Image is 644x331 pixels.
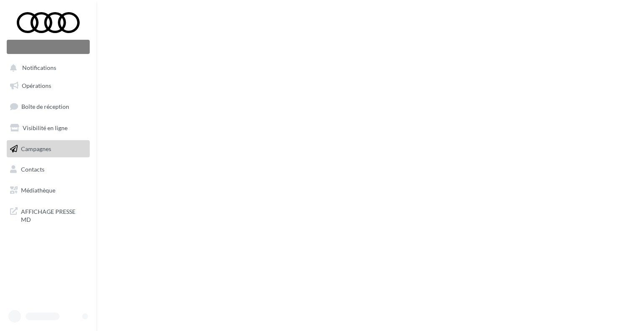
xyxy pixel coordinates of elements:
[21,103,69,110] span: Boîte de réception
[5,140,91,158] a: Campagnes
[5,98,91,115] a: Boîte de réception
[21,166,44,173] span: Contacts
[21,145,51,152] span: Campagnes
[21,206,86,224] span: AFFICHAGE PRESSE MD
[5,77,91,95] a: Opérations
[5,182,91,199] a: Médiathèque
[7,40,90,54] div: Nouvelle campagne
[5,119,91,137] a: Visibilité en ligne
[5,161,91,178] a: Contacts
[22,82,51,89] span: Opérations
[22,64,56,72] span: Notifications
[5,203,91,227] a: AFFICHAGE PRESSE MD
[21,187,55,194] span: Médiathèque
[23,124,68,131] span: Visibilité en ligne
